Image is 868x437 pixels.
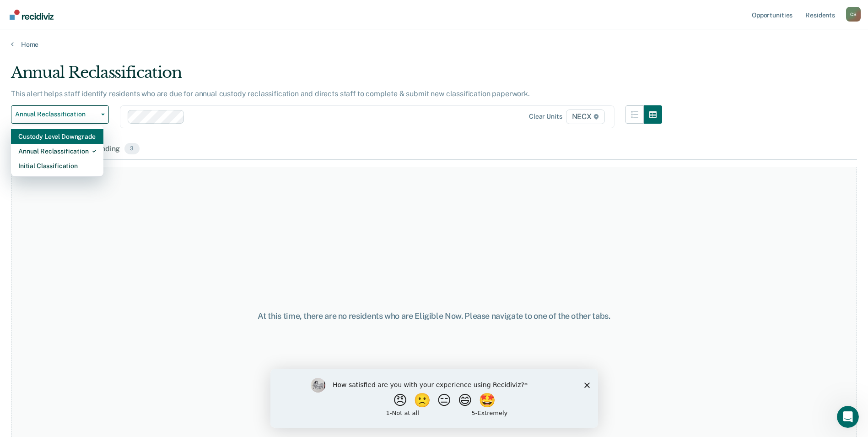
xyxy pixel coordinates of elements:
[10,10,54,20] img: Recidiviz
[91,139,141,159] div: Pending3
[566,109,605,124] span: NECX
[846,7,861,22] div: C S
[270,369,598,428] iframe: Survey by Kim from Recidiviz
[11,89,530,98] p: This alert helps staff identify residents who are due for annual custody reclassification and dir...
[837,406,859,428] iframe: Intercom live chat
[11,63,662,89] div: Annual Reclassification
[18,144,96,158] div: Annual Reclassification
[18,129,96,144] div: Custody Level Downgrade
[18,158,96,173] div: Initial Classification
[223,311,646,321] div: At this time, there are no residents who are Eligible Now. Please navigate to one of the other tabs.
[11,40,857,49] a: Home
[15,110,97,118] span: Annual Reclassification
[529,113,562,120] div: Clear units
[11,105,109,124] button: Annual Reclassification
[124,143,139,155] span: 3
[846,7,861,22] button: Profile dropdown button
